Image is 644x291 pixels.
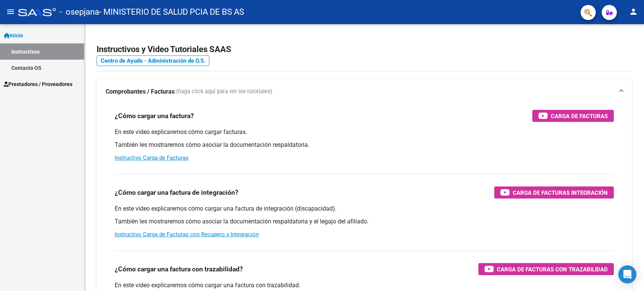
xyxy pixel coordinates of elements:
[4,31,23,40] span: Inicio
[115,231,259,238] a: Instructivo Carga de Facturas con Recupero x Integración
[629,7,638,16] mat-icon: person
[115,217,614,226] p: También les mostraremos cómo asociar la documentación respaldatoria y el legajo del afiliado.
[478,263,614,275] button: Carga de Facturas con Trazabilidad
[618,265,636,283] div: Open Intercom Messenger
[97,55,209,66] a: Centro de Ayuda - Administración de O.S.
[60,4,99,20] span: - osepjana
[176,88,272,96] span: (haga click aquí para ver los tutoriales)
[97,80,632,104] mat-expansion-panel-header: Comprobantes / Facturas (haga click aquí para ver los tutoriales)
[513,188,608,197] span: Carga de Facturas Integración
[99,4,244,20] span: - MINISTERIO DE SALUD PCIA DE BS AS
[106,88,175,96] strong: Comprobantes / Facturas
[497,265,608,274] span: Carga de Facturas con Trazabilidad
[115,141,614,149] p: También les mostraremos cómo asociar la documentación respaldatoria.
[6,7,15,16] mat-icon: menu
[97,42,632,57] h2: Instructivos y Video Tutoriales SAAS
[115,154,189,161] a: Instructivo Carga de Facturas
[4,80,72,88] span: Prestadores / Proveedores
[115,205,614,213] p: En este video explicaremos cómo cargar una factura de integración (discapacidad).
[115,128,614,136] p: En este video explicaremos cómo cargar facturas.
[551,111,608,121] span: Carga de Facturas
[494,186,614,199] button: Carga de Facturas Integración
[115,281,614,289] p: En este video explicaremos cómo cargar una factura con trazabilidad.
[532,110,614,122] button: Carga de Facturas
[115,187,238,198] h3: ¿Cómo cargar una factura de integración?
[115,111,194,121] h3: ¿Cómo cargar una factura?
[115,264,243,274] h3: ¿Cómo cargar una factura con trazabilidad?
